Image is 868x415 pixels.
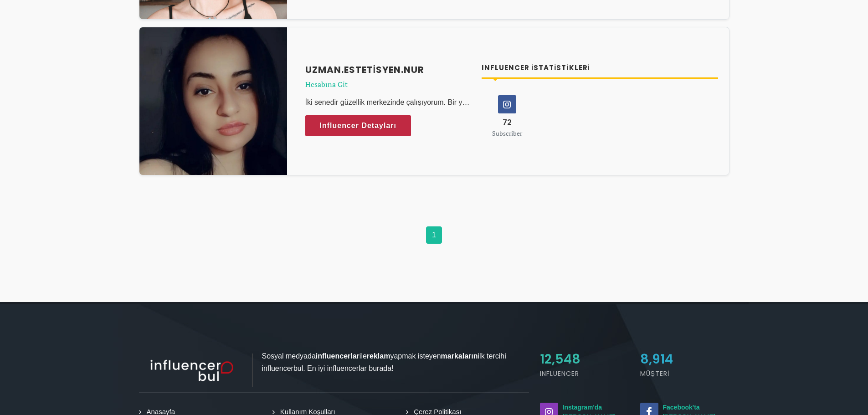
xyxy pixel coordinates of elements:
[305,115,411,136] a: Influencer Detayları
[367,352,390,360] strong: reklam
[640,369,729,379] h5: Müşteri
[305,97,471,108] p: İki senedir güzellik merkezinde çalışıyorum. Bir yıl kadar eğitim aldım ve almaya da devam ediyor...
[320,119,397,133] span: Influencer Detayları
[316,352,360,360] strong: influencerlar
[426,226,442,244] a: 1
[305,79,471,90] span: Hesabına Git
[540,350,580,368] span: 12,548
[482,63,718,73] h4: Influencer İstatistikleri
[503,117,512,128] span: 72
[640,350,673,368] span: 8,914
[492,129,522,138] small: Subscriber
[305,63,471,77] a: Uzman.estetisyen.nur
[563,404,602,411] strong: Instagram'da
[663,404,700,411] strong: Facebook'ta
[139,350,529,374] p: Sosyal medyada ile yapmak isteyen ilk tercihi influencerbul. En iyi influencerlar burada!
[441,352,478,360] strong: markaların
[139,354,253,387] img: influencer_light.png
[540,369,629,379] h5: Influencer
